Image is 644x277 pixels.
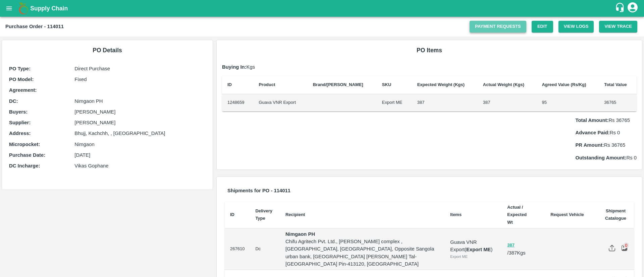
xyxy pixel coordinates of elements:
[1,1,17,16] button: open drawer
[615,2,627,14] div: customer-support
[222,64,247,70] b: Buying In:
[74,151,206,159] p: [DATE]
[605,208,626,221] b: Shipment Catalogue
[412,94,478,112] td: 387
[466,247,491,252] b: Export ME
[259,82,275,87] b: Product
[230,212,234,217] b: ID
[417,82,465,87] b: Expected Weight (Kgs)
[507,241,515,249] button: 387
[74,162,206,169] p: Vikas Gophane
[74,76,206,83] p: Fixed
[30,4,615,13] a: Supply Chain
[285,212,305,217] b: Recipient
[575,141,637,149] p: Rs 36765
[9,109,28,115] b: Buyers :
[627,1,639,15] div: account of current user
[9,77,34,82] b: PO Model :
[9,131,31,136] b: Address :
[9,142,40,147] b: Micropocket :
[575,130,609,135] b: Advance Paid:
[9,152,45,158] b: Purchase Date :
[313,82,363,87] b: Brand/[PERSON_NAME]
[507,205,527,225] b: Actual / Expected Wt
[222,63,637,71] p: Kgs
[450,212,462,217] b: Items
[470,21,526,32] a: Payment Requests
[17,2,30,15] img: logo
[222,46,637,55] h6: PO Items
[9,120,31,125] b: Supplier :
[255,208,272,221] b: Delivery Type
[285,231,315,237] strong: Nimgaon PH
[9,87,37,93] b: Agreement:
[507,241,532,257] p: / 387 Kgs
[7,46,207,55] h6: PO Details
[30,5,68,12] b: Supply Chain
[599,94,637,112] td: 36765
[227,188,290,193] b: Shipments for PO - 114011
[536,94,599,112] td: 95
[575,154,637,161] p: Rs 0
[550,212,584,217] b: Request Vehicle
[9,98,18,104] b: DC :
[74,97,206,105] p: Nimgaon PH
[542,82,586,87] b: Agreed Value (Rs/Kg)
[575,118,608,123] b: Total Amount:
[599,21,637,32] button: View Trace
[450,238,496,254] p: Guava VNR Export ( )
[575,129,637,136] p: Rs 0
[227,82,232,87] b: ID
[74,141,206,148] p: Nimgaon
[608,245,615,252] img: share
[604,82,627,87] b: Total Value
[74,108,206,116] p: [PERSON_NAME]
[225,228,250,270] td: 267610
[74,130,206,137] p: Bhujj, Kachchh, , [GEOGRAPHIC_DATA]
[74,65,206,72] p: Direct Purchase
[575,142,604,148] b: PR Amount:
[575,155,626,160] b: Outstanding Amount:
[222,94,253,112] td: 1248659
[624,243,629,248] div: 0
[5,24,64,29] b: Purchase Order - 114011
[9,163,40,168] b: DC Incharge :
[621,245,628,252] img: preview
[450,254,496,260] div: Export ME
[532,21,553,32] a: Edit
[74,119,206,126] p: [PERSON_NAME]
[478,94,537,112] td: 387
[253,94,307,112] td: Guava VNR Export
[250,228,280,270] td: Dc
[9,66,31,71] b: PO Type :
[382,82,391,87] b: SKU
[558,21,594,32] button: View Logs
[285,238,439,268] p: Chifu Agritech Pvt. Ltd., [PERSON_NAME] complex , [GEOGRAPHIC_DATA], [GEOGRAPHIC_DATA], Opposite ...
[575,117,637,124] p: Rs 36765
[377,94,412,112] td: Export ME
[483,82,524,87] b: Actual Weight (Kgs)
